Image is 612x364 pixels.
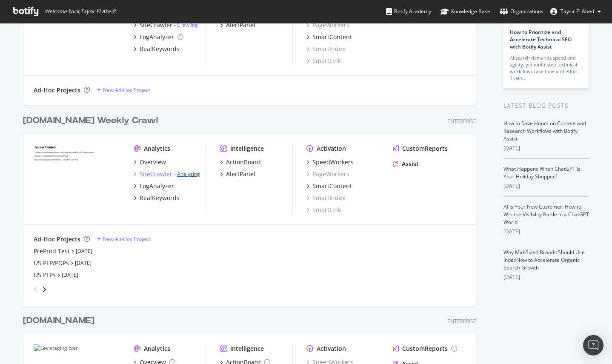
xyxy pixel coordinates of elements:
div: LogAnalyzer [140,182,174,190]
div: [DATE] [503,273,589,281]
div: Ad-Hoc Projects [34,86,80,95]
div: Overview [140,158,166,166]
div: Analytics [144,144,170,153]
a: RealKeywords [134,45,180,53]
a: SmartIndex [306,45,345,53]
a: SmartLink [306,206,341,214]
a: How to Prioritize and Accelerate Technical SEO with Botify Assist [510,29,572,50]
div: AlertPanel [226,170,255,178]
div: CustomReports [402,344,448,353]
a: Why Mid-Sized Brands Should Use IndexNow to Accelerate Organic Search Growth [503,249,585,271]
div: Botify Academy [386,7,431,16]
div: AI search demands speed and agility, yet multi-step technical workflows take time and effort. Tha... [510,54,582,82]
div: New Ad-Hoc Project [103,235,150,243]
div: Intelligence [230,144,264,153]
div: Enterprise [447,318,476,325]
a: PageWorkers [306,170,349,178]
div: Activation [317,144,346,153]
a: Overview [134,158,166,166]
span: Welcome back, Taysir El Abed ! [45,8,115,15]
a: [DATE] [75,259,92,267]
div: Organizations [500,7,543,16]
div: LogAnalyzer [140,33,174,41]
span: Taysir El Abed [561,8,594,15]
img: Levi.com [34,144,120,213]
a: SiteCrawler- Crawling [134,21,198,29]
a: US PLP/PDPs [34,259,69,267]
a: PageWorkers [306,21,349,29]
a: What Happens When ChatGPT Is Your Holiday Shopper? [503,165,581,180]
div: RealKeywords [140,194,180,202]
a: AlertPanel [220,170,255,178]
a: SmartContent [306,33,352,41]
a: SpeedWorkers [306,158,354,166]
a: New Ad-Hoc Project [97,235,150,243]
a: SmartIndex [306,194,345,202]
div: angle-right [41,285,47,294]
div: Analytics [144,344,170,353]
div: Latest Blog Posts [503,101,589,110]
a: Analyzing [177,170,200,178]
a: US PLPs [34,271,56,279]
div: SmartContent [312,182,352,190]
a: PreProd Test [34,247,70,255]
div: Intelligence [230,344,264,353]
div: [DATE] [503,182,589,190]
div: [DOMAIN_NAME] [23,315,94,327]
div: AlertPanel [226,21,255,29]
div: [DATE] [503,228,589,235]
a: [DATE] [76,247,92,255]
a: Crawling [177,21,198,29]
div: Knowledge Base [440,7,490,16]
a: Assist [393,160,419,168]
div: ActionBoard [226,158,261,166]
a: LogAnalyzer [134,182,174,190]
div: Ad-Hoc Projects [34,235,80,244]
div: [DOMAIN_NAME] Weekly Crawl [23,115,158,127]
div: CustomReports [402,144,448,153]
a: ActionBoard [220,158,261,166]
div: - [174,170,200,178]
a: CustomReports [393,144,448,153]
div: Open Intercom Messenger [583,335,603,355]
a: SmartContent [306,182,352,190]
div: [DATE] [503,144,589,152]
div: SpeedWorkers [312,158,354,166]
div: SmartContent [312,33,352,41]
div: New Ad-Hoc Project [103,86,150,94]
a: CustomReports [393,344,457,353]
a: AI Is Your New Customer: How to Win the Visibility Battle in a ChatGPT World [503,203,589,226]
a: RealKeywords [134,194,180,202]
div: - [174,21,198,29]
div: RealKeywords [140,45,180,53]
a: [DOMAIN_NAME] [23,315,98,327]
div: SiteCrawler [140,170,172,178]
div: Assist [402,160,419,168]
a: LogAnalyzer [134,33,183,41]
a: SmartLink [306,57,341,65]
button: Taysir El Abed [543,5,608,18]
a: SiteCrawler- Analyzing [134,170,200,178]
a: [DATE] [62,271,78,278]
div: Enterprise [447,118,476,125]
a: How to Save Hours on Content and Research Workflows with Botify Assist [503,120,586,142]
div: Activation [317,344,346,353]
div: angle-left [30,283,41,296]
a: [DOMAIN_NAME] Weekly Crawl [23,115,161,127]
div: SiteCrawler [140,21,172,29]
a: AlertPanel [220,21,255,29]
a: New Ad-Hoc Project [97,86,150,94]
